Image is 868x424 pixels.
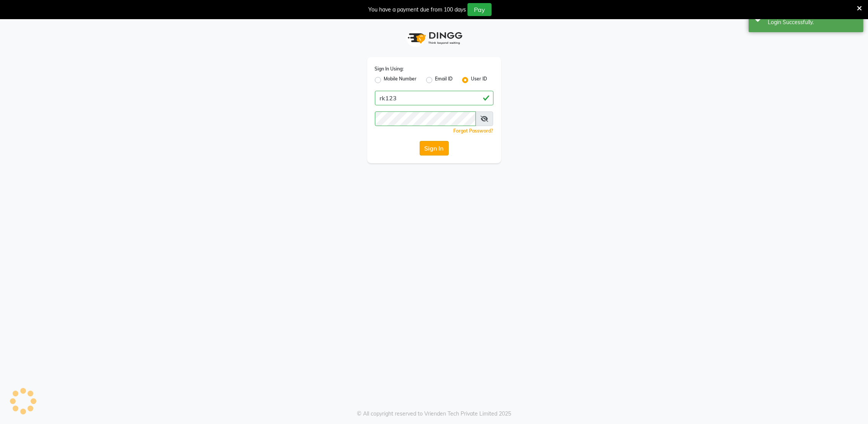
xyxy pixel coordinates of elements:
img: logo1.svg [404,27,465,49]
label: Sign In Using: [375,65,404,72]
button: Pay [467,3,492,16]
label: Mobile Number [384,75,417,85]
label: User ID [471,75,487,85]
label: Email ID [435,75,453,85]
input: Username [375,91,493,105]
a: Forgot Password? [454,128,493,134]
div: Login Successfully. [768,18,858,26]
input: Username [375,111,476,126]
div: You have a payment due from 100 days [368,6,466,14]
button: Sign In [420,141,449,156]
